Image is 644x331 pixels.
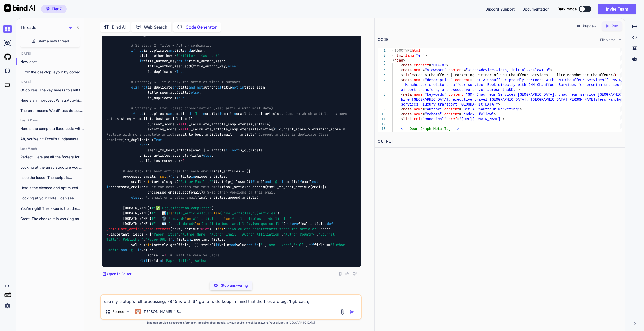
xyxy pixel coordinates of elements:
[403,68,412,72] span: meta
[449,68,464,72] span: content
[3,301,12,310] img: settings
[20,206,84,211] p: You're right! The issue is that the...
[403,93,412,97] span: meta
[255,242,259,247] span: in
[401,88,509,92] span: airport transfers, and executive travel across the
[180,54,195,58] span: {title}
[550,68,552,72] span: >
[378,122,386,127] div: 12
[20,216,84,221] p: Great! The checkout is working now. To...
[466,68,550,72] span: "width=device-width, initial-scale=1.0"
[121,248,127,252] span: and
[217,85,222,90] span: if
[425,112,442,116] span: "robots"
[401,112,403,116] span: <
[395,54,403,58] span: html
[143,309,181,314] p: [PERSON_NAME] 4 S..
[166,211,210,216] span: { (all_articles):,}
[425,107,442,111] span: "author"
[524,73,611,77] span: ur Services - Elite Manchester Chauffeur
[459,107,461,111] span: =
[433,132,455,136] span: "og:title"
[180,127,189,132] span: self
[423,78,425,82] span: =
[401,73,403,77] span: <
[201,54,217,58] span: {author}
[160,174,166,179] span: set
[137,111,143,116] span: not
[106,232,337,242] span: 'Journal Title'
[38,39,69,44] span: Start a new thread
[378,53,386,58] div: 2
[414,54,416,58] span: =
[457,132,472,136] span: content
[212,211,259,216] span: { (final_articles):,}
[455,78,470,82] span: content
[494,112,496,116] span: >
[193,258,207,263] span: 'Author
[137,48,143,53] span: not
[176,69,185,74] span: True
[146,242,152,247] span: str
[226,148,230,153] span: if
[444,107,459,111] span: content
[141,195,197,200] span: # No email or invalid email
[224,216,230,221] span: len
[52,6,62,12] span: Tier 7
[345,272,349,276] img: like
[144,24,167,30] p: Web Search
[403,58,405,63] span: >
[129,248,135,252] span: '@'
[283,232,316,237] span: 'Author Country'
[146,185,222,189] span: # Use the best version for this email
[189,85,195,90] span: and
[378,78,386,83] div: 7
[420,117,422,121] span: =
[378,132,386,136] div: 14
[425,54,427,58] span: >
[405,54,414,58] span: lang
[215,242,220,247] span: if
[401,102,498,107] span: services, luxury transport [GEOGRAPHIC_DATA]"
[232,85,238,90] span: not
[401,132,403,136] span: <
[606,78,634,82] span: [DOMAIN_NAME]
[522,7,550,11] span: Documentation
[392,49,412,53] span: <!DOCTYPE
[172,227,209,231] span: self, article:
[378,68,386,73] div: 5
[472,132,474,136] span: =
[378,58,386,63] div: 3
[401,78,403,82] span: <
[146,237,168,242] span: 'Paper URL'
[403,117,412,121] span: link
[176,59,183,63] span: not
[185,48,191,53] span: and
[240,85,244,90] span: in
[401,93,403,97] span: <
[273,179,279,184] span: '@'
[378,92,386,97] div: 8
[250,179,255,184] span: if
[191,242,195,247] span: ''
[338,272,342,276] img: copy
[414,107,423,111] span: name
[378,48,386,53] div: 1
[217,111,222,116] span: if
[459,117,461,121] span: "
[201,111,205,116] span: in
[518,88,520,92] span: >
[401,63,403,67] span: <
[123,169,211,173] span: # Add back the best articles for each email
[146,179,152,184] span: str
[217,227,224,231] span: int
[20,175,84,180] p: I see the issue! The script is...
[401,68,403,72] span: <
[20,98,84,103] p: Here's an improved, WhatsApp-friendly ve...
[187,237,191,242] span: in
[618,38,622,42] img: chevron down
[101,295,361,304] textarea: use my laptop's full processing, 7845hx with 64 gb ram. do keep in mind that the files are big, 1...
[131,48,135,53] span: if
[230,242,236,247] span: and
[275,127,279,132] span: if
